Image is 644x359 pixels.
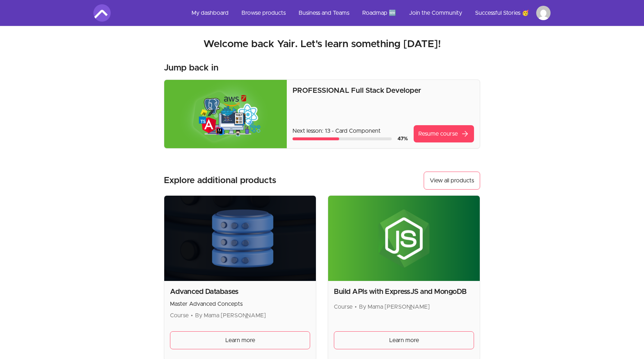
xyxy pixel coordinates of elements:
[186,4,234,22] a: My dashboard
[536,6,551,20] img: Profile image for Yair Lisa
[93,38,551,51] h2: Welcome back Yair. Let's learn something [DATE]!
[170,300,310,308] p: Master Advanced Concepts
[236,4,291,22] a: Browse products
[334,304,353,310] span: Course
[334,331,474,349] a: Learn more
[334,287,474,297] h2: Build APIs with ExpressJS and MongoDB
[186,4,551,22] nav: Main
[355,304,357,310] span: •
[414,125,474,142] a: Resume coursearrow_forward
[356,4,402,22] a: Roadmap 🆕
[293,137,392,140] div: Course progress
[164,80,287,148] img: Product image for PROFESSIONAL Full Stack Developer
[328,196,480,281] img: Product image for Build APIs with ExpressJS and MongoDB
[195,313,266,318] span: By Mama [PERSON_NAME]
[170,313,189,318] span: Course
[93,4,111,22] img: Amigoscode logo
[191,313,193,318] span: •
[461,129,469,138] span: arrow_forward
[403,4,468,22] a: Join the Community
[225,336,255,345] span: Learn more
[424,172,480,190] a: View all products
[164,62,218,74] h3: Jump back in
[293,86,474,96] p: PROFESSIONAL Full Stack Developer
[170,331,310,349] a: Learn more
[397,136,408,141] span: 47 %
[293,4,355,22] a: Business and Teams
[293,127,408,135] p: Next lesson: 13 - Card Component
[164,175,276,186] h3: Explore additional products
[170,287,310,297] h2: Advanced Databases
[469,4,535,22] a: Successful Stories 🥳
[359,304,430,310] span: By Mama [PERSON_NAME]
[389,336,419,345] span: Learn more
[164,196,316,281] img: Product image for Advanced Databases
